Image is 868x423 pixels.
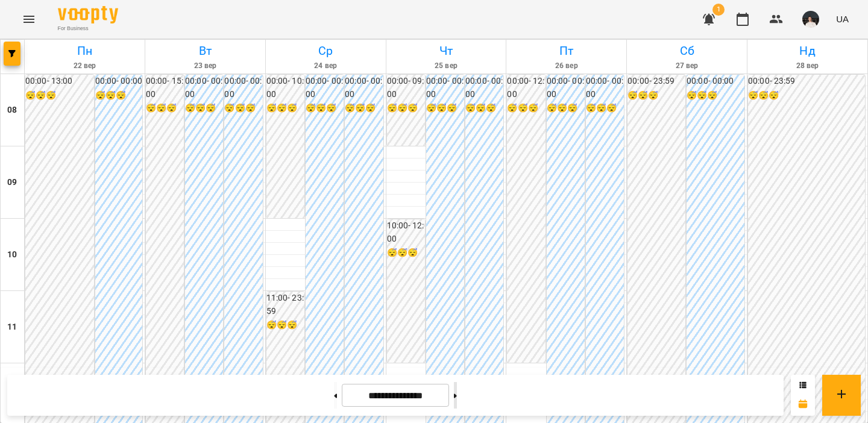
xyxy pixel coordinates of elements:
[306,75,344,101] h6: 00:00 - 00:00
[387,102,425,115] h6: 😴😴😴
[147,60,263,72] h6: 23 вер
[507,102,545,115] h6: 😴😴😴
[687,89,744,102] h6: 😴😴😴
[27,42,143,60] h6: Пн
[547,102,585,115] h6: 😴😴😴
[586,102,624,115] h6: 😴😴😴
[95,75,142,88] h6: 00:00 - 00:00
[465,75,503,101] h6: 00:00 - 00:00
[25,75,94,88] h6: 00:00 - 13:00
[748,75,865,88] h6: 00:00 - 23:59
[95,89,142,102] h6: 😴😴😴
[224,75,262,101] h6: 00:00 - 00:00
[185,75,223,101] h6: 00:00 - 00:00
[147,42,263,60] h6: Вт
[387,219,425,245] h6: 10:00 - 12:00
[712,4,725,16] span: 1
[224,102,262,115] h6: 😴😴😴
[7,248,17,262] h6: 10
[58,25,118,33] span: For Business
[266,75,304,101] h6: 00:00 - 10:00
[266,292,304,318] h6: 11:00 - 23:59
[268,60,384,72] h6: 24 вер
[507,75,545,101] h6: 00:00 - 12:00
[749,60,866,72] h6: 28 вер
[388,60,505,72] h6: 25 вер
[802,11,819,28] img: 5ac69435918e69000f8bf39d14eaa1af.jpg
[266,102,304,115] h6: 😴😴😴
[387,246,425,260] h6: 😴😴😴
[306,102,344,115] h6: 😴😴😴
[748,89,865,102] h6: 😴😴😴
[27,60,143,72] h6: 22 вер
[146,102,184,115] h6: 😴😴😴
[508,60,624,72] h6: 26 вер
[586,75,624,101] h6: 00:00 - 00:00
[25,89,94,102] h6: 😴😴😴
[14,5,43,34] button: Menu
[7,104,17,117] h6: 08
[465,102,503,115] h6: 😴😴😴
[749,42,866,60] h6: Нд
[146,75,184,101] h6: 00:00 - 15:00
[627,89,685,102] h6: 😴😴😴
[266,319,304,332] h6: 😴😴😴
[547,75,585,101] h6: 00:00 - 00:00
[831,8,854,30] button: UA
[388,42,505,60] h6: Чт
[508,42,624,60] h6: Пт
[387,75,425,101] h6: 00:00 - 09:00
[629,60,745,72] h6: 27 вер
[58,6,118,23] img: Voopty Logo
[687,75,744,88] h6: 00:00 - 00:00
[836,13,849,25] span: UA
[345,75,383,101] h6: 00:00 - 00:00
[627,75,685,88] h6: 00:00 - 23:59
[426,102,464,115] h6: 😴😴😴
[629,42,745,60] h6: Сб
[7,176,17,189] h6: 09
[426,75,464,101] h6: 00:00 - 00:00
[268,42,384,60] h6: Ср
[345,102,383,115] h6: 😴😴😴
[185,102,223,115] h6: 😴😴😴
[7,321,17,334] h6: 11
